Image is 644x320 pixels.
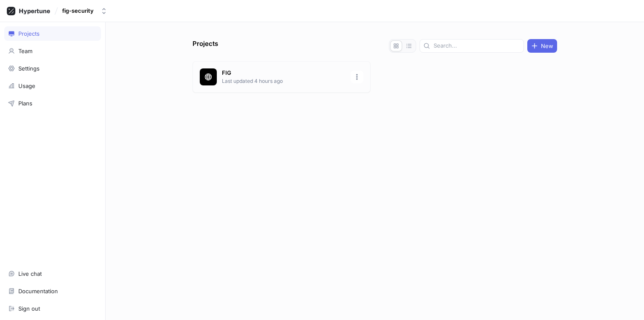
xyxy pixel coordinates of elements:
[4,284,101,298] a: Documentation
[18,100,32,107] div: Plans
[18,288,58,295] div: Documentation
[4,61,101,76] a: Settings
[18,48,32,54] div: Team
[541,43,553,48] span: New
[434,42,520,50] input: Search...
[4,79,101,93] a: Usage
[527,39,557,53] button: New
[18,30,40,37] div: Projects
[193,39,218,53] p: Projects
[4,44,101,58] a: Team
[18,270,42,277] div: Live chat
[59,4,111,18] button: fig-security
[18,65,40,72] div: Settings
[18,305,40,312] div: Sign out
[4,26,101,41] a: Projects
[222,69,345,77] p: FIG
[222,77,345,85] p: Last updated 4 hours ago
[18,82,35,89] div: Usage
[62,7,94,14] div: fig-security
[4,96,101,110] a: Plans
